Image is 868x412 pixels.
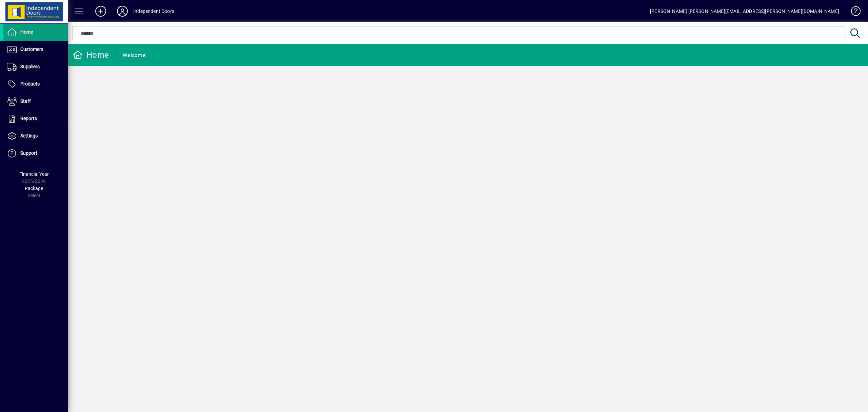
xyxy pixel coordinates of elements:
[3,110,68,127] a: Reports
[73,50,109,60] div: Home
[650,6,839,17] div: [PERSON_NAME] [PERSON_NAME][EMAIL_ADDRESS][PERSON_NAME][DOMAIN_NAME]
[3,128,68,145] a: Settings
[3,93,68,110] a: Staff
[846,1,860,23] a: Knowledge Base
[3,58,68,75] a: Suppliers
[20,98,31,104] span: Staff
[20,29,33,35] span: Home
[19,171,49,177] span: Financial Year
[112,5,133,17] button: Profile
[20,64,40,69] span: Suppliers
[20,46,43,52] span: Customers
[20,133,38,138] span: Settings
[3,41,68,58] a: Customers
[90,5,112,17] button: Add
[133,6,174,17] div: Independent Doors
[3,76,68,93] a: Products
[20,81,40,87] span: Products
[3,145,68,162] a: Support
[123,50,145,61] div: Welcome
[20,150,37,156] span: Support
[25,186,43,191] span: Package
[20,116,37,121] span: Reports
